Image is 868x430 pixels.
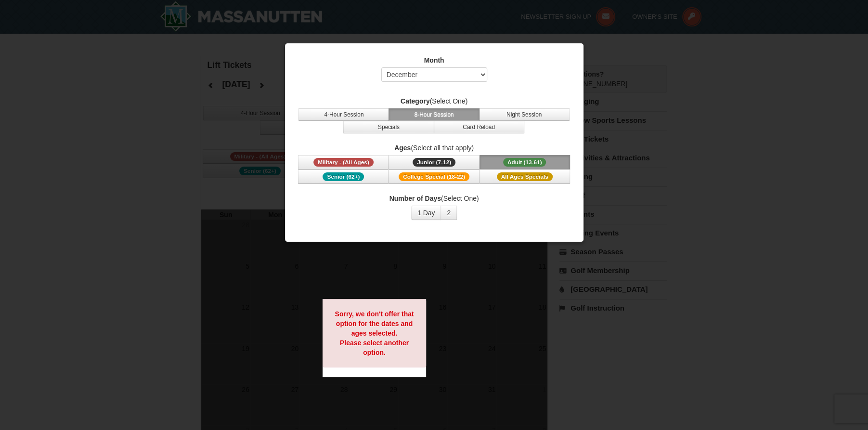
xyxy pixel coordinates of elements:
span: Senior (62+) [323,172,364,181]
label: (Select all that apply) [297,143,571,153]
button: Senior (62+) [298,169,389,184]
button: Card Reload [434,121,524,133]
span: Junior (7-12) [413,158,455,167]
label: (Select One) [297,96,571,106]
span: All Ages Specials [497,172,553,181]
button: All Ages Specials [479,169,570,184]
button: College Special (18-22) [389,169,479,184]
strong: Category [401,97,430,105]
strong: Sorry, we don't offer that option for the dates and ages selected. Please select another option. [335,310,414,356]
strong: Month [424,56,444,64]
button: 4-Hour Session [298,108,389,121]
button: 8-Hour Session [389,108,479,121]
button: 1 Day [411,206,441,220]
strong: Number of Days [389,195,441,202]
strong: Ages [394,144,411,152]
span: College Special (18-22) [399,172,469,181]
button: Military - (All Ages) [298,155,389,169]
label: (Select One) [297,194,571,203]
button: Specials [343,121,434,133]
span: Military - (All Ages) [313,158,374,167]
button: Night Session [479,108,570,121]
button: Junior (7-12) [389,155,479,169]
span: Adult (13-61) [503,158,546,167]
button: Adult (13-61) [479,155,570,169]
button: 2 [440,206,457,220]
